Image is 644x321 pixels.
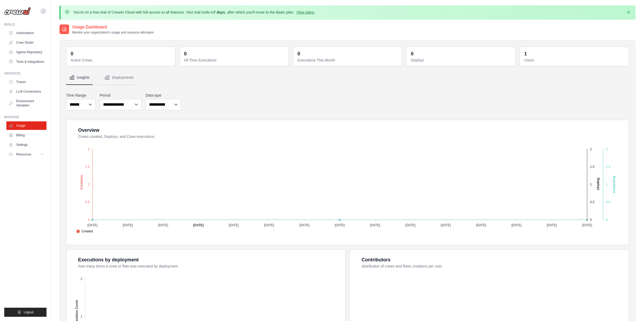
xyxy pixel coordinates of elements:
tspan: 0.5 [590,200,595,204]
tspan: [DATE] [123,223,133,227]
tspan: 0.5 [85,200,90,204]
dt: how many times a crew or flow was executed by deployment [78,264,339,269]
span: Logout [24,310,33,314]
img: Logo [4,7,31,15]
tspan: [DATE] [370,223,380,227]
a: View plans [296,10,314,14]
div: Contributors [362,256,391,264]
div: 1 [524,50,527,57]
tspan: [DATE] [193,223,204,227]
label: Data type [146,93,181,98]
dt: Active Crews [71,57,172,63]
tspan: [DATE] [582,223,592,227]
a: Automations [6,29,46,37]
div: Build [4,22,46,27]
tspan: [DATE] [476,223,486,227]
text: Deploys [596,178,600,190]
dt: Deploys [411,57,512,63]
tspan: 2 [590,147,592,151]
div: Manage [4,115,46,119]
button: Deployments [101,71,137,85]
tspan: 1 [590,183,592,186]
tspan: [DATE] [158,223,168,227]
tspan: 2 [606,147,608,151]
div: Overview [78,126,99,134]
tspan: 0 [590,218,592,221]
tspan: 0 [88,218,90,221]
dt: Users [524,57,625,63]
tspan: [DATE] [547,223,557,227]
a: Settings [6,141,46,149]
a: Traces [6,78,46,86]
tspan: [DATE] [511,223,522,227]
button: Insights [66,71,93,85]
button: Logout [4,308,46,317]
span: Resources [16,152,31,157]
dt: distribution of crews and flows creations per user [362,264,622,269]
tspan: [DATE] [299,223,310,227]
a: Billing [6,131,46,139]
a: Usage [6,121,46,130]
text: Executions [612,176,616,193]
div: 0 [298,50,300,57]
tspan: 1.5 [606,165,611,169]
tspan: 1 [88,183,90,186]
text: Creations [80,175,83,190]
dt: Crews created, Deploys, and Crew executions [78,134,622,139]
tspan: 2 [88,147,90,151]
h2: Usage Dashboard [72,24,154,30]
tspan: [DATE] [229,223,239,227]
div: 0 [411,50,413,57]
tspan: 1 [80,315,82,318]
dt: All Time Executions [184,57,285,63]
a: Crew Studio [6,38,46,47]
strong: 7 days [213,10,225,14]
tspan: [DATE] [405,223,416,227]
tspan: 0.5 [606,200,611,204]
div: 0 [71,50,73,57]
tspan: 0 [606,218,608,221]
tspan: 2 [80,277,82,281]
tspan: 1 [606,183,608,186]
tspan: 1.5 [85,165,90,169]
label: Period [100,93,141,98]
button: Resources [6,150,46,159]
a: Agents Repository [6,48,46,56]
tspan: [DATE] [264,223,274,227]
a: Environment Variables [6,97,46,110]
span: Created [76,229,93,234]
a: Tools & Integrations [6,57,46,66]
p: You're on a free trial of CrewAI Cloud with full access to all features. Your trial ends in , aft... [73,10,315,15]
dt: Executions This Month [298,57,399,63]
p: Monitor your organization's usage and resource allocation [72,30,154,35]
a: LLM Connections [6,87,46,96]
div: Operate [4,71,46,76]
div: 0 [184,50,187,57]
div: Executions by deployment [78,256,139,264]
tspan: [DATE] [441,223,451,227]
tspan: 1.5 [590,165,595,169]
label: Time Range [66,93,95,98]
nav: Tabs [66,71,629,85]
tspan: [DATE] [335,223,345,227]
tspan: [DATE] [87,223,98,227]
